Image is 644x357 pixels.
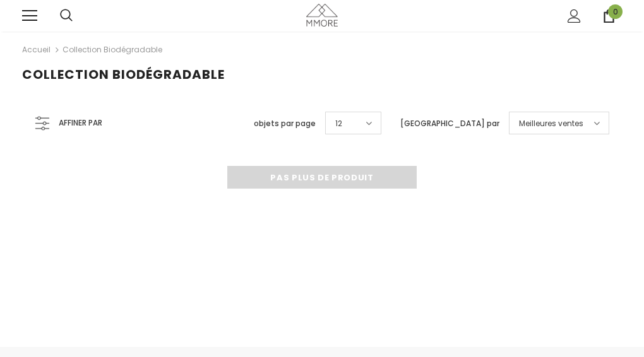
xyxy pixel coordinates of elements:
[22,42,51,57] a: Accueil
[63,44,162,55] a: Collection biodégradable
[306,4,338,26] img: Cas MMORE
[519,117,583,130] span: Meilleures ventes
[59,116,102,130] span: Affiner par
[22,66,225,83] span: Collection biodégradable
[254,117,316,130] label: objets par page
[400,117,499,130] label: [GEOGRAPHIC_DATA] par
[608,4,623,19] span: 0
[602,9,616,23] a: 0
[335,117,342,130] span: 12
